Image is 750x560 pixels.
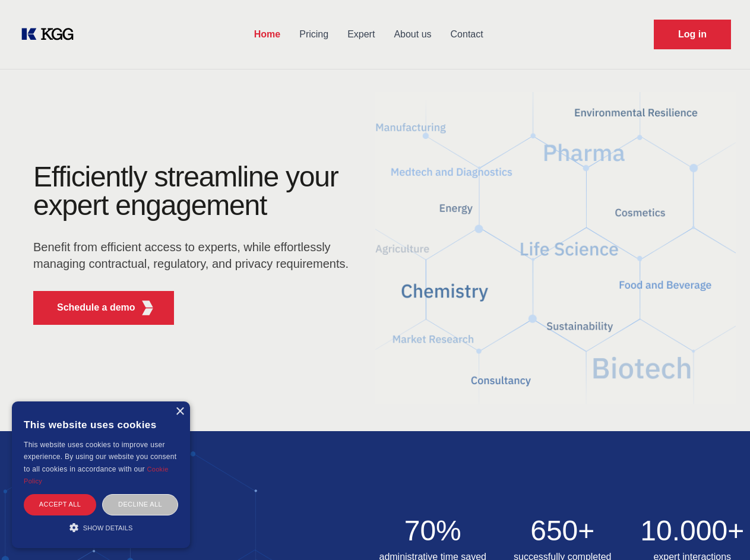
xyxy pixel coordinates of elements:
a: Request Demo [654,20,731,49]
span: This website uses cookies to improve user experience. By using our website you consent to all coo... [24,441,176,473]
button: Schedule a demoKGG Fifth Element RED [33,291,174,325]
div: Decline all [102,494,178,515]
span: Show details [83,524,133,531]
div: Accept all [24,494,96,515]
a: Pricing [290,19,338,50]
a: KOL Knowledge Platform: Talk to Key External Experts (KEE) [19,25,83,44]
img: KGG Fifth Element RED [375,77,736,419]
a: Cookie Policy [24,466,169,485]
a: About us [384,19,441,50]
div: This website uses cookies [24,410,178,439]
a: Home [245,19,290,50]
div: Close [175,407,184,416]
h2: 650+ [505,517,621,545]
p: Benefit from efficient access to experts, while effortlessly managing contractual, regulatory, an... [33,239,356,272]
h1: Efficiently streamline your expert engagement [33,163,356,220]
p: Schedule a demo [57,300,135,315]
h2: 70% [375,517,491,545]
div: Show details [24,521,178,533]
a: Contact [441,19,493,50]
img: KGG Fifth Element RED [140,300,155,315]
a: Expert [338,19,384,50]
